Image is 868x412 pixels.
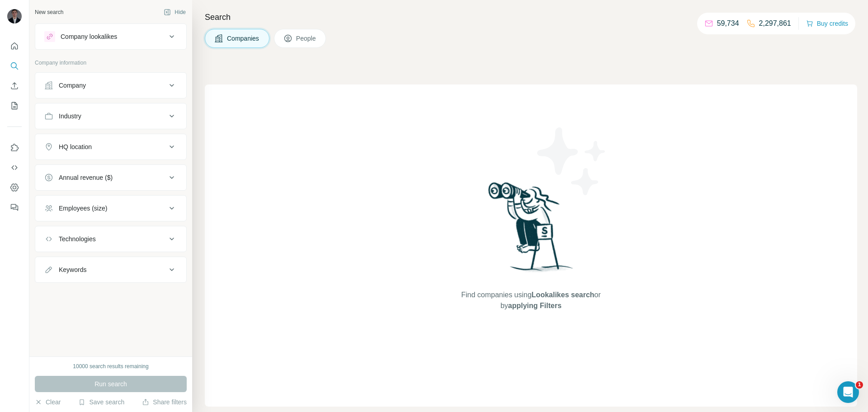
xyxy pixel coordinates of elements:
[59,173,113,182] div: Annual revenue ($)
[7,9,22,23] img: Avatar
[532,291,594,299] span: Lookalikes search
[35,398,61,407] button: Clear
[7,58,22,74] button: Search
[806,17,848,30] button: Buy credits
[35,259,186,281] button: Keywords
[7,98,22,114] button: My lists
[35,105,186,127] button: Industry
[59,204,107,213] div: Employees (size)
[7,199,22,215] button: Feedback
[35,167,186,188] button: Annual revenue ($)
[458,290,603,311] span: Find companies using or by
[7,159,22,176] button: Use Surfe API
[7,179,22,196] button: Dashboard
[35,136,186,158] button: HQ location
[7,38,22,54] button: Quick start
[759,18,791,29] p: 2,297,861
[531,121,613,202] img: Surfe Illustration - Stars
[717,18,739,29] p: 59,734
[59,265,86,274] div: Keywords
[157,5,192,19] button: Hide
[7,78,22,94] button: Enrich CSV
[263,2,387,22] div: Watch our October Product update
[484,180,578,281] img: Surfe Illustration - Woman searching with binoculars
[7,140,22,156] button: Use Surfe on LinkedIn
[59,234,96,243] div: Technologies
[35,26,186,47] button: Company lookalikes
[78,398,124,407] button: Save search
[856,381,863,389] span: 1
[73,362,148,370] div: 10000 search results remaining
[296,34,317,43] span: People
[59,142,92,151] div: HQ location
[35,228,186,250] button: Technologies
[35,197,186,219] button: Employees (size)
[61,32,117,41] div: Company lookalikes
[59,112,81,121] div: Industry
[35,75,186,96] button: Company
[205,11,857,23] h4: Search
[59,81,86,90] div: Company
[227,34,260,43] span: Companies
[508,302,561,309] span: applying Filters
[837,381,859,403] iframe: Intercom live chat
[35,59,187,67] p: Company information
[35,8,63,16] div: New search
[142,398,187,407] button: Share filters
